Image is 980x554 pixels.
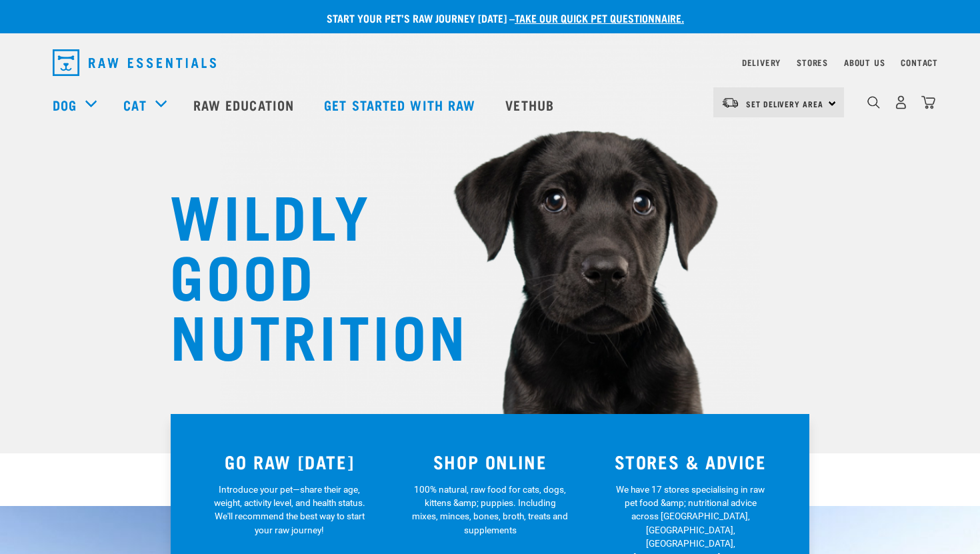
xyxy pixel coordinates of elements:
h1: WILDLY GOOD NUTRITION [170,183,437,363]
a: Get started with Raw [311,78,492,131]
img: home-icon-1@2x.png [867,96,880,109]
a: Delivery [742,60,781,65]
img: Raw Essentials Logo [53,49,216,76]
nav: dropdown navigation [42,44,938,81]
h3: STORES & ADVICE [598,451,783,472]
p: Introduce your pet—share their age, weight, activity level, and health status. We'll recommend th... [211,483,368,537]
a: Raw Education [180,78,311,131]
a: About Us [844,60,885,65]
a: Contact [901,60,938,65]
img: home-icon@2x.png [921,95,935,109]
span: Set Delivery Area [746,101,823,106]
p: 100% natural, raw food for cats, dogs, kittens &amp; puppies. Including mixes, minces, bones, bro... [412,483,569,537]
img: user.png [894,95,908,109]
a: Cat [123,95,146,115]
img: van-moving.png [721,97,739,109]
a: take our quick pet questionnaire. [515,15,684,21]
a: Stores [797,60,828,65]
a: Vethub [492,78,571,131]
h3: SHOP ONLINE [398,451,583,472]
a: Dog [53,95,77,115]
h3: GO RAW [DATE] [197,451,382,472]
